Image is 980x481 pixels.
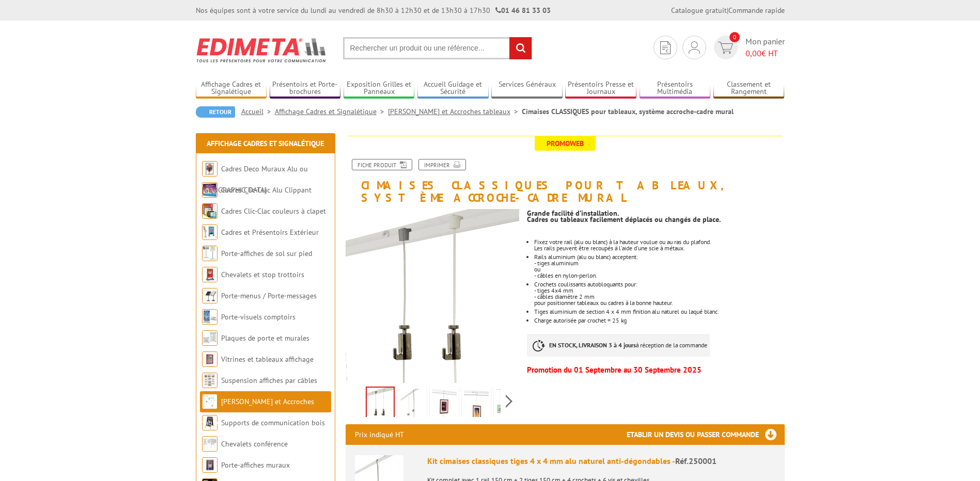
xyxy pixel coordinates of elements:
img: Porte-affiches de sol sur pied [202,246,217,261]
a: Présentoirs et Porte-brochures [270,80,341,97]
a: Affichage Cadres et Signalétique [196,80,267,97]
a: [PERSON_NAME] et Accroches tableaux [388,107,522,116]
img: Edimeta [196,31,328,69]
img: Vitrines et tableaux affichage [202,351,217,367]
div: | [671,5,785,15]
img: Porte-visuels comptoirs [202,309,217,325]
p: - tiges 4x4 mm [534,287,784,294]
p: - câbles diamètre 2 mm [534,294,784,300]
p: à réception de la commande [527,334,710,357]
p: ou [534,266,784,272]
div: Nos équipes sont à votre service du lundi au vendredi de 8h30 à 12h30 et de 13h30 à 17h30 [196,5,551,15]
a: Cadres et Présentoirs Extérieur [221,228,319,237]
a: devis rapide 0 Mon panier 0,00€ HT [711,36,785,59]
a: Cadres Deco Muraux Alu ou [GEOGRAPHIC_DATA] [202,164,308,195]
span: Promoweb [535,136,596,151]
a: Supports de communication bois [221,418,325,427]
strong: 01 46 81 33 03 [495,6,551,15]
a: Présentoirs Presse et Journaux [565,80,636,97]
a: Retour [196,106,235,118]
img: Cadres et Présentoirs Extérieur [202,225,217,240]
img: 250001_250002_kit_cimaise_accroche_anti_degondable.jpg [400,389,425,421]
p: Crochets coulissants autobloquants pour: [534,281,784,287]
a: Imprimer [418,159,466,170]
img: Porte-menus / Porte-messages [202,288,217,303]
span: € HT [745,47,785,59]
img: Cadres Clic-Clac couleurs à clapet [202,203,217,219]
span: Next [504,393,514,410]
a: Chevalets conférence [221,439,288,448]
input: rechercher [509,37,532,59]
img: devis rapide [689,41,700,54]
img: 250004_250003_kit_cimaise_cable_nylon_perlon.jpg [346,209,520,383]
p: Fixez votre rail (alu ou blanc) à la hauteur voulue ou au ras du plafond. [534,239,784,245]
a: Exposition Grilles et Panneaux [344,80,415,97]
a: Vitrines et tableaux affichage [221,355,314,364]
strong: EN STOCK, LIVRAISON 3 à 4 jours [549,341,636,349]
img: 250014_rail_alu_horizontal_tiges_cables.jpg [496,389,521,421]
p: Promotion du 01 Septembre au 30 Septembre 2025 [527,367,784,373]
a: [PERSON_NAME] et Accroches tableaux [202,397,314,427]
span: 0,00 [745,48,761,58]
a: Porte-affiches muraux [221,460,290,470]
a: Affichage Cadres et Signalétique [207,139,324,148]
p: pour positionner tableaux ou cadres à la bonne hauteur. [534,300,784,306]
p: Rails aluminium (alu ou blanc) acceptent: [534,254,784,260]
p: Grande facilité d’installation. [527,210,784,216]
a: Porte-menus / Porte-messages [221,291,317,300]
p: - tiges aluminium [534,260,784,266]
a: Classement et Rangement [713,80,785,97]
img: 250004_250003_kit_cimaise_cable_nylon_perlon.jpg [367,388,394,420]
span: 0 [729,32,740,42]
img: devis rapide [660,41,671,54]
img: cimaises_classiques_pour_tableaux_systeme_accroche_cadre_250001_4bis.jpg [464,389,489,421]
a: Cadres Clic-Clac Alu Clippant [221,185,312,195]
a: Affichage Cadres et Signalétique [275,107,388,116]
img: cimaises_classiques_pour_tableaux_systeme_accroche_cadre_250001_1bis.jpg [432,389,457,421]
img: Plaques de porte et murales [202,330,217,346]
a: Cadres Clic-Clac couleurs à clapet [221,206,326,216]
li: Charge autorisée par crochet = 25 kg [534,317,784,324]
img: Chevalets et stop trottoirs [202,267,217,282]
img: Cadres Deco Muraux Alu ou Bois [202,161,217,177]
a: Porte-affiches de sol sur pied [221,249,312,258]
a: Suspension affiches par câbles [221,376,317,385]
li: Cimaises CLASSIQUES pour tableaux, système accroche-cadre mural [522,106,734,117]
a: Catalogue gratuit [671,6,727,15]
li: Tiges aluminium de section 4 x 4 mm finition alu naturel ou laqué blanc. [534,309,784,315]
a: Accueil Guidage et Sécurité [417,80,489,97]
span: Mon panier [745,36,785,59]
img: Suspension affiches par câbles [202,373,217,388]
a: Fiche produit [352,159,412,170]
h3: Etablir un devis ou passer commande [627,424,785,445]
a: Plaques de porte et murales [221,333,309,343]
a: Services Généraux [491,80,563,97]
p: - câbles en nylon-perlon. [534,272,784,279]
img: devis rapide [718,42,733,54]
div: Kit cimaises classiques tiges 4 x 4 mm alu naturel anti-dégondables - [427,455,775,467]
img: Cimaises et Accroches tableaux [202,394,217,409]
a: Porte-visuels comptoirs [221,312,295,322]
p: Prix indiqué HT [355,424,404,445]
p: Cadres ou tableaux facilement déplacés ou changés de place. [527,216,784,222]
span: Réf.250001 [675,456,717,466]
a: Chevalets et stop trottoirs [221,270,304,279]
input: Rechercher un produit ou une référence... [343,37,532,59]
p: Les rails peuvent être recoupés à l'aide d'une scie à métaux. [534,245,784,251]
a: Présentoirs Multimédia [640,80,711,97]
a: Accueil [241,107,275,116]
a: Commande rapide [728,6,785,15]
